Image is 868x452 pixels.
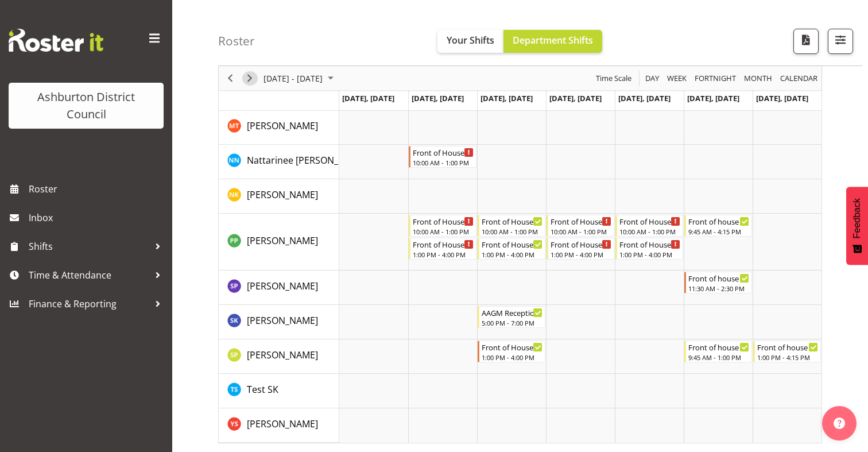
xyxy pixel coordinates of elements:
img: Rosterit website logo [9,29,103,52]
button: Month [778,71,820,86]
span: [DATE], [DATE] [618,93,671,103]
div: 10:00 AM - 1:00 PM [413,227,474,236]
span: Your Shifts [447,34,494,47]
span: Shifts [29,238,149,255]
img: help-xxl-2.png [834,418,845,429]
div: 1:00 PM - 4:15 PM [757,353,818,362]
span: Time & Attendance [29,266,149,284]
button: Timeline Week [665,71,689,86]
button: Your Shifts [437,30,503,53]
button: Feedback - Show survey [846,187,868,265]
div: 11:30 AM - 2:30 PM [688,284,749,293]
div: 10:00 AM - 1:00 PM [413,158,474,167]
td: Nicole Ketter resource [219,179,339,214]
div: Polly Price"s event - Front of House - Weekday Begin From Thursday, July 24, 2025 at 1:00:00 PM G... [547,238,614,260]
a: Test SK [247,383,278,396]
span: Week [666,71,688,86]
div: AAGM Reception Late Night [482,307,542,318]
div: Front of House - Weekday [482,215,542,227]
span: Day [644,71,660,86]
div: Susan Philpott"s event - Front of house - Weekend Begin From Sunday, July 27, 2025 at 1:00:00 PM ... [753,341,821,362]
div: Polly Price"s event - Front of House - Weekday Begin From Tuesday, July 22, 2025 at 10:00:00 AM G... [409,215,476,237]
button: Timeline Day [644,71,661,86]
button: Time Scale [594,71,634,86]
div: 1:00 PM - 4:00 PM [413,250,474,259]
div: Susan Philpott"s event - Front of House - Weekday Begin From Wednesday, July 23, 2025 at 1:00:00 ... [478,341,545,362]
span: [DATE], [DATE] [687,93,739,103]
div: Shirin Khosraviani"s event - AAGM Reception Late Night Begin From Wednesday, July 23, 2025 at 5:0... [478,306,545,328]
div: 1:00 PM - 4:00 PM [482,353,542,362]
div: Selwyn Price"s event - Front of house - Weekend Volunteer Begin From Saturday, July 26, 2025 at 1... [684,272,752,293]
div: Front of house - Weekend [688,341,749,353]
span: [PERSON_NAME] [247,418,318,430]
div: Polly Price"s event - Front of House - Weekday Begin From Wednesday, July 23, 2025 at 10:00:00 AM... [478,215,545,237]
div: Front of house - Weekend [757,341,818,353]
span: [PERSON_NAME] [247,119,318,132]
span: Feedback [852,198,862,238]
span: [DATE], [DATE] [480,93,533,103]
span: [PERSON_NAME] [247,314,318,327]
div: Polly Price"s event - Front of House - Weekday Begin From Wednesday, July 23, 2025 at 1:00:00 PM ... [478,238,545,260]
div: Front of House - Weekday [619,238,680,250]
div: Ashburton District Council [20,88,152,123]
span: [DATE], [DATE] [412,93,464,103]
span: [DATE], [DATE] [756,93,808,103]
span: [PERSON_NAME] [247,280,318,292]
div: Front of House - Weekday [551,215,611,227]
div: 5:00 PM - 7:00 PM [482,318,542,327]
span: Nattarinee [PERSON_NAME] [247,154,367,167]
span: [DATE], [DATE] [342,93,394,103]
div: Polly Price"s event - Front of House - Weekday Begin From Friday, July 25, 2025 at 1:00:00 PM GMT... [615,238,683,260]
button: July 21 - 27, 2025 [262,71,339,86]
div: Front of House - Weekday [482,238,542,250]
span: Fortnight [693,71,737,86]
button: Department Shifts [503,30,602,53]
div: 10:00 AM - 1:00 PM [551,227,611,236]
div: 1:00 PM - 4:00 PM [482,250,542,259]
div: Front of House - Weekday [413,238,474,250]
span: Test SK [247,383,278,396]
span: Roster [29,180,166,198]
a: [PERSON_NAME] [247,417,318,431]
div: Front of house - Weekend Volunteer [688,272,749,284]
a: Nattarinee [PERSON_NAME] [247,153,367,167]
a: [PERSON_NAME] [247,348,318,362]
a: [PERSON_NAME] [247,314,318,327]
button: Fortnight [693,71,738,86]
div: Susan Philpott"s event - Front of house - Weekend Begin From Saturday, July 26, 2025 at 9:45:00 A... [684,341,752,362]
button: Download a PDF of the roster according to the set date range. [793,29,819,54]
span: [PERSON_NAME] [247,234,318,247]
div: Front of House - Weekday [413,215,474,227]
td: Yashar Sholehpak resource [219,408,339,443]
span: Department Shifts [513,34,593,47]
td: Susan Philpott resource [219,339,339,374]
a: [PERSON_NAME] [247,234,318,248]
button: Timeline Month [742,71,774,86]
span: calendar [779,71,819,86]
div: Front of House - Weekday [482,341,542,353]
h4: Roster [218,34,255,48]
div: 9:45 AM - 1:00 PM [688,353,749,362]
div: Polly Price"s event - Front of house - Weekend Begin From Saturday, July 26, 2025 at 9:45:00 AM G... [684,215,752,237]
div: 10:00 AM - 1:00 PM [619,227,680,236]
button: Previous [223,71,238,86]
div: Front of house - Weekend [688,215,749,227]
div: Front of House - Weekday [619,215,680,227]
button: Next [242,71,258,86]
td: Polly Price resource [219,214,339,271]
div: Nattarinee NAT Kliopchael"s event - Front of House - Weekday Begin From Tuesday, July 22, 2025 at... [409,146,476,168]
div: Polly Price"s event - Front of House - Weekday Begin From Friday, July 25, 2025 at 10:00:00 AM GM... [615,215,683,237]
div: Previous [220,66,240,90]
td: Shirin Khosraviani resource [219,305,339,339]
span: Inbox [29,209,166,226]
div: 9:45 AM - 4:15 PM [688,227,749,236]
span: Month [743,71,773,86]
div: 1:00 PM - 4:00 PM [551,250,611,259]
td: Martine Tait resource [219,110,339,145]
span: [DATE], [DATE] [549,93,602,103]
span: Time Scale [595,71,633,86]
span: [DATE] - [DATE] [262,71,324,86]
span: [PERSON_NAME] [247,188,318,201]
a: [PERSON_NAME] [247,188,318,202]
a: [PERSON_NAME] [247,119,318,133]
